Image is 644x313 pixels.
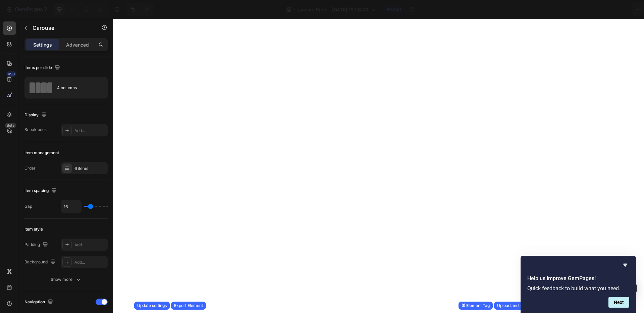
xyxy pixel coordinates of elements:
p: Settings [33,41,52,48]
button: Publish [599,3,628,16]
p: 7 [44,5,47,13]
div: 6 items [74,166,106,172]
button: Next question [608,297,629,308]
iframe: To enrich screen reader interactions, please activate Accessibility in Grammarly extension settings [113,19,644,313]
div: Undo/Redo [126,3,154,16]
div: Add... [74,128,106,134]
div: Navigation [24,298,54,307]
h2: Help us improve GemPages! [527,274,629,283]
div: Items per slide [24,63,61,72]
p: Carousel [33,24,90,32]
div: Upload and import [497,303,532,309]
div: Background [24,258,57,267]
button: Show more [24,273,108,286]
div: 450 [6,71,16,77]
button: Upload and import [494,302,535,310]
span: / [293,6,295,13]
div: Beta [5,123,16,128]
div: Add... [74,242,106,248]
div: Update settings [137,303,167,309]
button: (I) Element Tag [459,302,493,310]
div: Add... [74,259,106,265]
div: Show more [51,276,82,283]
p: Advanced [66,41,89,48]
div: Item management [24,150,59,156]
input: Auto [61,200,81,212]
div: Publish [605,6,622,13]
div: (I) Element Tag [462,303,490,309]
div: Gap [24,203,32,209]
div: Order [24,165,36,171]
div: Padding [24,240,49,249]
span: Save [580,7,591,12]
button: 7 [3,3,50,16]
div: Item style [24,226,43,232]
div: Export Element [174,303,203,309]
div: Help us improve GemPages! [527,261,629,308]
div: Sneak peek [24,127,47,133]
div: Item spacing [24,186,58,195]
button: Update settings [134,302,170,310]
div: Display [24,111,48,120]
div: 4 columns [57,80,98,96]
button: Hide survey [621,261,629,269]
span: Landing Page - [DATE] 16:26:22 [297,6,368,13]
button: Save [575,3,597,16]
button: Export Element [171,302,206,310]
p: Quick feedback to build what you need. [527,285,629,292]
span: Draft [391,6,401,12]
